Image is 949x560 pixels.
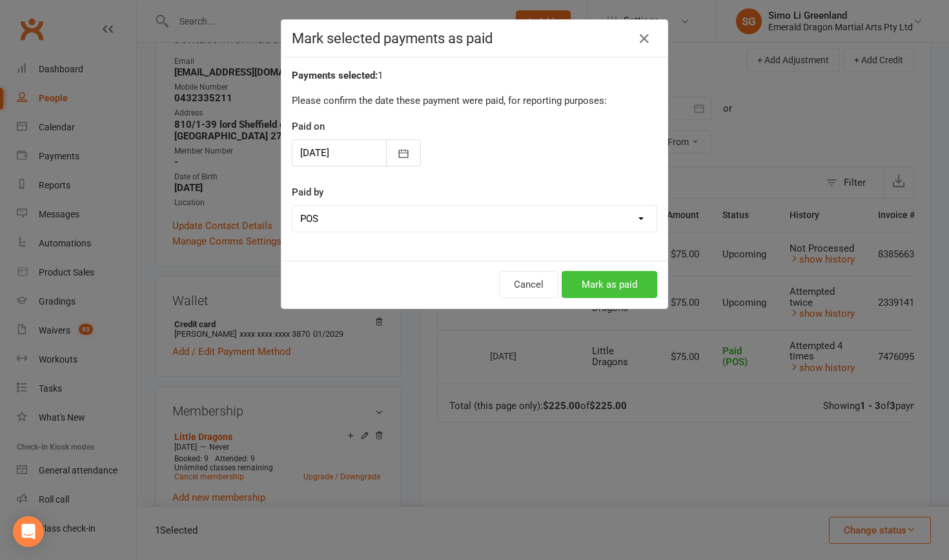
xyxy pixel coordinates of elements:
div: 1 [292,68,657,83]
label: Paid on [292,119,325,134]
button: Cancel [499,271,558,298]
div: Open Intercom Messenger [13,516,44,547]
button: Mark as paid [562,271,657,298]
p: Please confirm the date these payment were paid, for reporting purposes: [292,93,657,108]
h4: Mark selected payments as paid [292,30,657,46]
label: Paid by [292,185,323,200]
strong: Payments selected: [292,70,378,81]
button: Close [634,28,655,49]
